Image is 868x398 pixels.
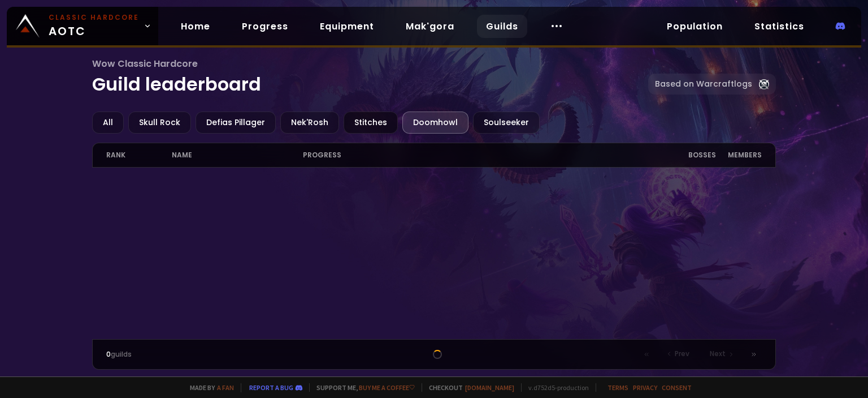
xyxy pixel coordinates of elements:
[309,383,415,392] span: Support me,
[303,143,663,167] div: progress
[648,74,776,95] a: Based on Warcraftlogs
[422,383,514,392] span: Checkout
[172,15,219,38] a: Home
[106,349,111,359] span: 0
[402,112,468,134] div: Doomhowl
[710,349,726,359] span: Next
[477,15,527,38] a: Guilds
[521,383,589,392] span: v. d752d5 - production
[662,383,692,392] a: Consent
[397,15,463,38] a: Mak'gora
[49,12,139,23] small: Classic Hardcore
[607,383,628,392] a: Terms
[311,15,383,38] a: Equipment
[633,383,657,392] a: Privacy
[196,112,276,134] div: Defias Pillager
[344,112,398,134] div: Stitches
[745,15,813,38] a: Statistics
[217,383,234,392] a: a fan
[128,112,191,134] div: Skull Rock
[465,383,514,392] a: [DOMAIN_NAME]
[280,112,339,134] div: Nek'Rosh
[106,349,270,360] div: guilds
[7,7,158,45] a: Classic HardcoreAOTC
[106,143,172,167] div: rank
[92,57,648,98] h1: Guild leaderboard
[249,383,293,392] a: Report a bug
[759,79,769,89] img: Warcraftlog
[716,143,762,167] div: members
[92,112,124,134] div: All
[233,15,297,38] a: Progress
[172,143,303,167] div: name
[663,143,716,167] div: Bosses
[359,383,415,392] a: Buy me a coffee
[49,12,139,40] span: AOTC
[675,349,689,359] span: Prev
[183,383,234,392] span: Made by
[473,112,540,134] div: Soulseeker
[92,57,648,71] span: Wow Classic Hardcore
[658,15,732,38] a: Population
